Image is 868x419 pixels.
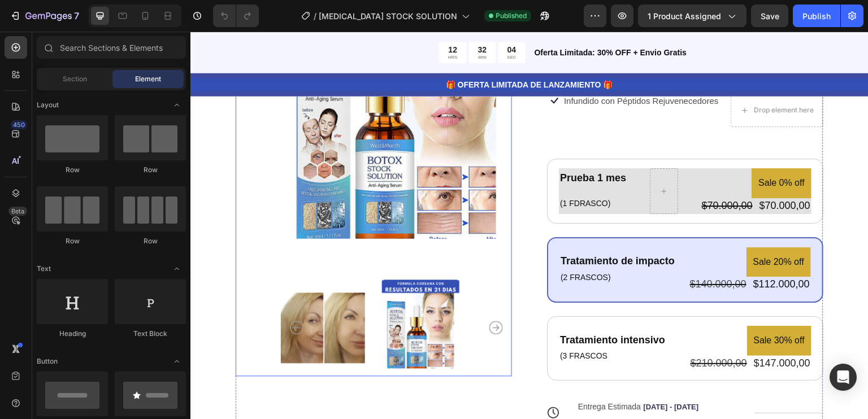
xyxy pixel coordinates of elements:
[563,74,623,83] div: Drop element here
[638,5,747,27] button: 1 product assigned
[802,10,831,22] div: Publish
[37,165,108,175] div: Row
[830,364,857,391] div: Open Intercom Messenger
[499,324,558,339] div: $210.000,00
[648,10,721,22] span: 1 product assigned
[498,245,557,260] div: $140.000,00
[37,36,186,59] input: Search Sections & Elements
[370,165,436,179] p: (1 FDRASCO)
[63,74,87,84] span: Section
[11,120,27,129] div: 450
[496,11,527,21] span: Published
[370,223,484,236] p: Tratamiento de impacto
[562,245,620,260] div: $112.000,00
[793,5,840,27] button: Publish
[168,260,186,278] span: Toggle open
[556,216,620,246] pre: Sale 20% off
[761,11,779,21] span: Save
[319,10,457,22] span: [MEDICAL_DATA] STOCK SOLUTION
[5,5,84,27] button: 7
[370,239,484,253] p: (2 FRASCOS)
[115,165,186,175] div: Row
[370,302,475,315] p: Tratamiento intensivo
[115,236,186,246] div: Row
[37,236,108,246] div: Row
[568,167,621,182] div: $70.000,00
[168,352,186,370] span: Toggle open
[388,370,450,379] span: Entrega Estimada
[135,74,161,84] span: Element
[213,5,259,27] div: Undo/Redo
[299,289,313,303] button: Carousel Next Arrow
[115,329,186,339] div: Text Block
[37,356,58,366] span: Button
[562,324,621,339] div: $147.000,00
[370,140,436,153] p: Prueba 1 mes
[370,317,475,331] p: (3 FRASCOS
[190,32,868,419] iframe: Design area
[314,10,316,22] span: /
[168,96,186,114] span: Toggle open
[74,9,79,23] p: 7
[453,371,509,379] span: [DATE] - [DATE]
[510,167,563,182] div: $70.000,00
[8,207,27,216] div: Beta
[561,137,621,167] pre: Sale 0% off
[557,294,621,324] pre: Sale 30% off
[37,100,59,110] span: Layout
[374,64,528,75] p: Infundido con Péptidos Rejuvenecedores
[751,5,788,27] button: Save
[37,264,51,274] span: Text
[37,329,108,339] div: Heading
